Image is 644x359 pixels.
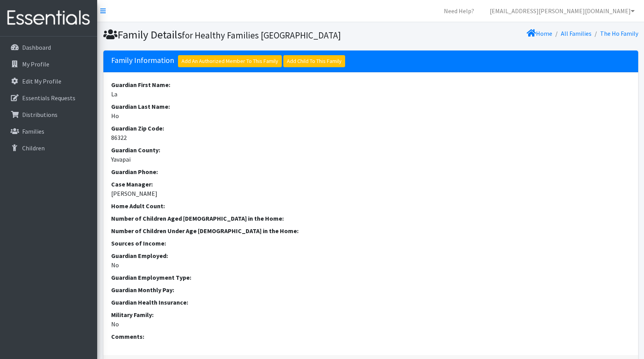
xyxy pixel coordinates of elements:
[22,111,58,119] p: Distributions
[111,273,630,282] dt: Guardian Employment Type:
[561,30,592,37] a: All Families
[438,3,480,19] a: Need Help?
[111,251,630,260] dt: Guardian Employed:
[3,107,94,122] a: Distributions
[111,80,630,89] dt: Guardian First Name:
[22,144,45,152] p: Children
[22,44,51,51] p: Dashboard
[111,285,630,295] dt: Guardian Monthly Pay:
[3,90,94,106] a: Essentials Requests
[3,5,94,31] img: HumanEssentials
[111,201,630,211] dt: Home Adult Count:
[3,40,94,55] a: Dashboard
[111,89,630,99] dd: La
[111,332,630,341] dt: Comments:
[111,167,630,176] dt: Guardian Phone:
[111,155,630,164] dd: Yavapai
[111,133,630,142] dd: 86322
[111,145,630,155] dt: Guardian County:
[103,28,368,42] h1: Family Details
[22,127,44,135] p: Families
[3,73,94,89] a: Edit My Profile
[3,56,94,72] a: My Profile
[3,140,94,156] a: Children
[111,260,630,270] dd: No
[600,30,638,37] a: The Ho Family
[111,298,630,307] dt: Guardian Health Insurance:
[3,124,94,139] a: Families
[103,51,638,72] h5: Family Information
[111,111,630,120] dd: Ho
[111,319,630,329] dd: No
[111,124,630,133] dt: Guardian Zip Code:
[182,30,341,41] small: for Healthy Families [GEOGRAPHIC_DATA]
[178,55,282,67] a: Add An Authorized Member To This Family
[111,214,630,223] dt: Number of Children Aged [DEMOGRAPHIC_DATA] in the Home:
[527,30,552,37] a: Home
[111,310,630,319] dt: Military Family:
[111,226,630,235] dt: Number of Children Under Age [DEMOGRAPHIC_DATA] in the Home:
[22,60,49,68] p: My Profile
[111,239,630,248] dt: Sources of Income:
[22,94,75,102] p: Essentials Requests
[111,189,630,198] dd: [PERSON_NAME]
[111,179,630,189] dt: Case Manager:
[483,3,641,19] a: [EMAIL_ADDRESS][PERSON_NAME][DOMAIN_NAME]
[111,102,630,111] dt: Guardian Last Name:
[22,77,61,85] p: Edit My Profile
[283,55,345,67] a: Add Child To This Family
